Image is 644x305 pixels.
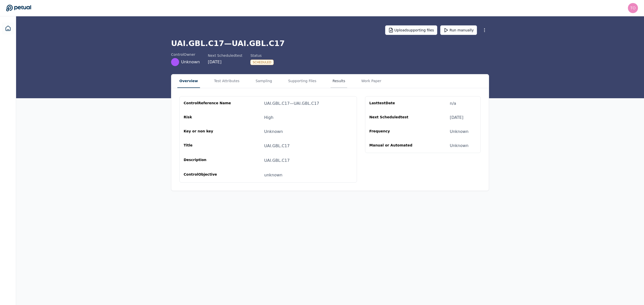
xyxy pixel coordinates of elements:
[208,53,242,58] div: Next Scheduled test
[250,60,273,65] div: Scheduled
[369,100,418,107] div: Last test Date
[440,25,477,35] button: Run manually
[264,143,290,148] span: UAI.GBL.C17
[2,22,14,34] a: Dashboard
[628,3,638,13] img: tony.bolasna@amd.com
[171,39,489,48] h1: UAI.GBL.C17 — UAI.GBL.C17
[184,157,232,164] div: Description
[177,74,200,88] button: Overview
[286,74,318,88] button: Supporting Files
[385,25,437,35] button: Uploadsupporting files
[331,74,347,88] button: Results
[184,115,232,121] div: Risk
[250,53,273,58] div: Status
[184,143,232,149] div: Title
[184,129,232,135] div: Key or non key
[254,74,274,88] button: Sampling
[369,115,418,121] div: Next Scheduled test
[212,74,242,88] button: Test Attributes
[264,172,353,178] div: unknown
[6,5,31,12] a: Go to Dashboard
[264,157,353,164] div: UAI.GBL.C17
[480,26,489,35] button: More Options
[264,115,273,121] div: High
[450,143,468,149] div: Unknown
[181,59,200,65] span: Unknown
[264,100,319,107] div: UAI.GBL.C17 — UAI.GBL.C17
[184,172,232,178] div: control Objective
[450,115,463,121] div: [DATE]
[369,143,418,149] div: Manual or Automated
[171,52,200,57] div: control Owner
[450,100,456,107] div: n/a
[264,129,283,135] div: Unknown
[450,129,468,135] div: Unknown
[369,129,418,135] div: Frequency
[184,100,232,107] div: control Reference Name
[359,74,383,88] button: Work Paper
[208,59,242,65] div: [DATE]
